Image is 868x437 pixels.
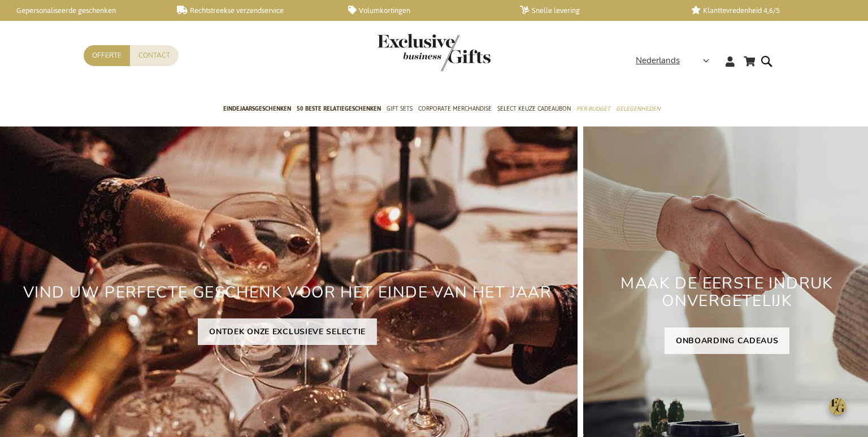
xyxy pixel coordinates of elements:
span: Per Budget [576,103,610,115]
span: Gift Sets [387,103,413,115]
a: Snelle levering [520,6,673,15]
span: Eindejaarsgeschenken [223,103,291,115]
a: ONBOARDING CADEAUS [665,327,790,354]
a: Volumkortingen [348,6,501,15]
span: Gelegenheden [616,103,660,115]
a: Contact [130,45,179,66]
span: Nederlands [636,54,680,67]
a: ONTDEK ONZE EXCLUSIEVE SELECTIE [198,318,377,345]
a: 50 beste relatiegeschenken [297,95,381,124]
a: Klanttevredenheid 4,6/5 [691,6,844,15]
a: Select Keuze Cadeaubon [497,95,571,124]
span: Select Keuze Cadeaubon [497,103,571,115]
span: Corporate Merchandise [418,103,492,115]
span: 50 beste relatiegeschenken [297,103,381,115]
a: Corporate Merchandise [418,95,492,124]
a: Eindejaarsgeschenken [223,95,291,124]
img: Exclusive Business gifts logo [377,34,491,71]
a: Per Budget [576,95,610,124]
a: Gepersonaliseerde geschenken [6,6,159,15]
a: Gift Sets [387,95,413,124]
a: Offerte [84,45,130,66]
a: Gelegenheden [616,95,660,124]
a: Rechtstreekse verzendservice [177,6,330,15]
a: store logo [377,34,434,71]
